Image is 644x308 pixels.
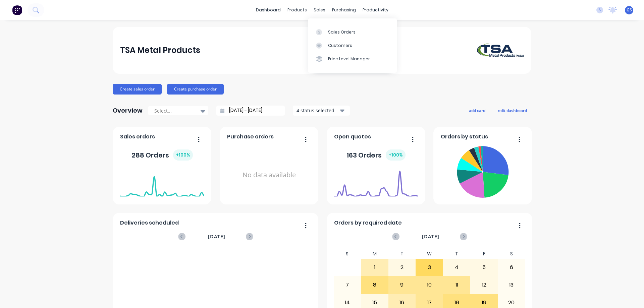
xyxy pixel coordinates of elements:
div: productivity [359,5,392,15]
div: Customers [328,43,352,49]
div: 2 [389,259,416,276]
span: [DATE] [208,233,225,240]
div: 4 status selected [297,107,339,114]
span: Orders by status [441,133,488,141]
div: 13 [498,276,525,293]
div: 6 [498,259,525,276]
button: 4 status selected [293,106,350,116]
span: GS [627,7,632,13]
div: M [361,249,388,259]
button: Create purchase order [167,84,224,95]
div: + 100 % [386,149,406,161]
div: Overview [113,104,143,117]
div: 1 [361,259,388,276]
div: 12 [471,276,497,293]
div: T [443,249,471,259]
div: purchasing [329,5,359,15]
div: Price Level Manager [328,56,370,62]
span: Sales orders [120,133,155,141]
div: TSA Metal Products [120,44,200,57]
img: TSA Metal Products [477,43,524,57]
div: 163 Orders [346,149,406,161]
div: 8 [361,276,388,293]
div: 11 [443,276,470,293]
a: dashboard [253,5,284,15]
div: sales [310,5,329,15]
span: [DATE] [422,233,439,240]
a: Sales Orders [308,25,397,39]
div: 5 [471,259,497,276]
div: 10 [416,276,443,293]
div: T [388,249,416,259]
div: 9 [389,276,416,293]
img: Factory [12,5,22,15]
span: Deliveries scheduled [120,219,179,227]
div: 4 [443,259,470,276]
div: 3 [416,259,443,276]
div: S [498,249,525,259]
div: S [334,249,361,259]
div: W [416,249,443,259]
div: 288 Orders [131,149,193,161]
span: Open quotes [334,133,371,141]
a: Customers [308,39,397,52]
button: Create sales order [113,84,162,95]
div: F [470,249,498,259]
div: Sales Orders [328,29,356,35]
span: Purchase orders [227,133,274,141]
div: products [284,5,310,15]
div: 7 [334,276,361,293]
button: edit dashboard [494,106,531,115]
a: Price Level Manager [308,52,397,66]
div: No data available [227,143,311,207]
button: add card [465,106,490,115]
div: + 100 % [173,149,193,161]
